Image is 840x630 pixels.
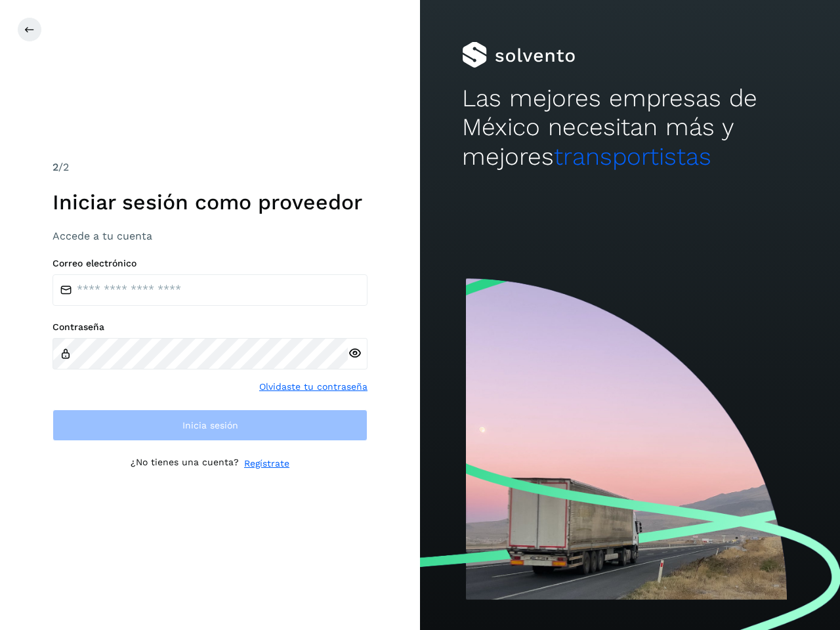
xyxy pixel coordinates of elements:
button: Inicia sesión [52,409,367,441]
h1: Iniciar sesión como proveedor [52,190,367,215]
span: 2 [52,161,58,173]
a: Olvidaste tu contraseña [259,380,367,394]
h2: Las mejores empresas de México necesitan más y mejores [462,84,798,171]
label: Contraseña [52,322,367,333]
p: ¿No tienes una cuenta? [131,457,239,471]
div: /2 [52,159,367,175]
label: Correo electrónico [52,258,367,269]
h3: Accede a tu cuenta [52,230,367,242]
span: Inicia sesión [182,421,238,430]
a: Regístrate [244,457,289,471]
span: transportistas [554,142,711,171]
